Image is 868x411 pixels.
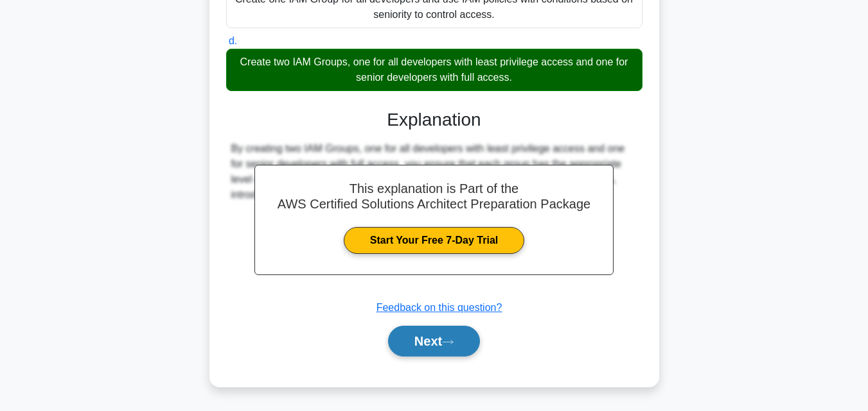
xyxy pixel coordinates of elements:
a: Feedback on this question? [376,302,502,313]
div: Create two IAM Groups, one for all developers with least privilege access and one for senior deve... [226,49,642,91]
span: d. [229,35,237,46]
a: Start Your Free 7-Day Trial [344,227,524,254]
h3: Explanation [234,109,635,131]
button: Next [388,326,480,356]
div: By creating two IAM Groups, one for all developers with least privilege access and one for senior... [231,141,637,203]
